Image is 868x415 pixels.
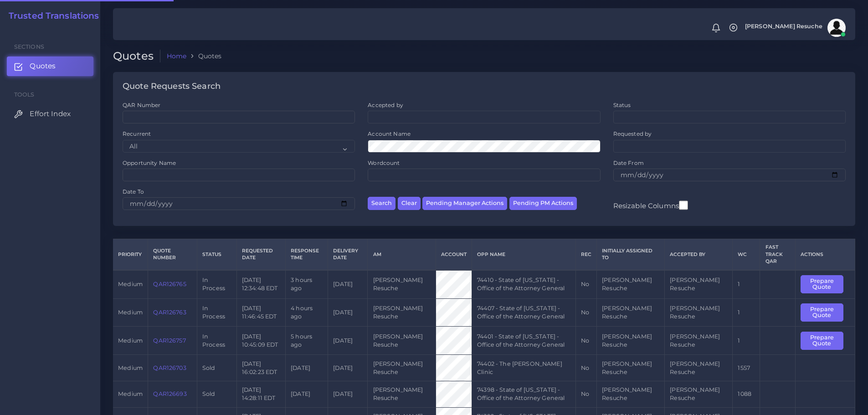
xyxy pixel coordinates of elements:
td: 74410 - State of [US_STATE] - Office of the Attorney General [472,270,575,298]
button: Clear [398,197,421,210]
td: [DATE] [328,355,368,381]
th: AM [368,239,436,270]
td: [DATE] 16:02:23 EDT [236,355,285,381]
h2: Quotes [113,50,160,63]
label: Date From [613,159,644,167]
td: [PERSON_NAME] Resuche [368,381,436,408]
td: In Process [197,298,236,327]
td: [DATE] 11:46:45 EDT [236,298,285,327]
td: [DATE] 10:45:09 EDT [236,327,285,355]
th: Fast Track QAR [760,239,795,270]
td: [PERSON_NAME] Resuche [665,298,733,327]
td: [PERSON_NAME] Resuche [368,298,436,327]
td: [DATE] [328,381,368,408]
span: medium [118,281,143,287]
td: No [575,327,596,355]
th: Status [197,239,236,270]
td: [PERSON_NAME] Resuche [597,327,665,355]
button: Prepare Quote [801,303,843,322]
span: [PERSON_NAME] Resuche [745,24,822,30]
label: Accepted by [368,101,403,109]
td: [PERSON_NAME] Resuche [665,381,733,408]
td: [DATE] 14:28:11 EDT [236,381,285,408]
td: 3 hours ago [285,270,328,298]
td: 1088 [733,381,760,408]
a: QAR126757 [153,337,185,344]
button: Pending Manager Actions [422,197,507,210]
td: [PERSON_NAME] Resuche [597,298,665,327]
a: Effort Index [7,104,93,123]
a: [PERSON_NAME] Resucheavatar [740,19,849,37]
td: No [575,298,596,327]
li: Quotes [186,51,221,61]
td: 1557 [733,355,760,381]
td: Sold [197,355,236,381]
a: Prepare Quote [801,280,850,287]
label: QAR Number [123,101,160,109]
a: Quotes [7,56,93,76]
th: Response Time [285,239,328,270]
td: In Process [197,327,236,355]
label: Requested by [613,130,652,138]
td: No [575,381,596,408]
a: Trusted Translations [2,11,99,21]
td: [PERSON_NAME] Resuche [368,270,436,298]
th: Delivery Date [328,239,368,270]
td: [PERSON_NAME] Resuche [665,327,733,355]
span: medium [118,337,143,344]
td: 74398 - State of [US_STATE] - Office of the Attorney General [472,381,575,408]
a: QAR126703 [153,364,186,371]
td: [DATE] 12:34:48 EDT [236,270,285,298]
label: Account Name [368,130,411,138]
td: [PERSON_NAME] Resuche [665,270,733,298]
td: [DATE] [285,355,328,381]
label: Resizable Columns [613,200,688,211]
td: [PERSON_NAME] Resuche [597,355,665,381]
a: QAR126765 [153,281,186,287]
td: [DATE] [285,381,328,408]
a: Prepare Quote [801,337,850,343]
a: QAR126693 [153,390,186,397]
th: Opp Name [472,239,575,270]
label: Opportunity Name [123,159,176,167]
th: Accepted by [665,239,733,270]
td: [PERSON_NAME] Resuche [597,270,665,298]
td: [DATE] [328,327,368,355]
span: medium [118,364,143,371]
td: 5 hours ago [285,327,328,355]
span: medium [118,390,143,397]
button: Prepare Quote [801,332,843,350]
span: Sections [14,43,44,50]
td: 74402 - The [PERSON_NAME] Clinic [472,355,575,381]
th: REC [575,239,596,270]
td: 4 hours ago [285,298,328,327]
th: WC [733,239,760,270]
td: [DATE] [328,298,368,327]
span: Effort Index [30,109,71,119]
h4: Quote Requests Search [123,82,221,92]
th: Priority [113,239,148,270]
td: 1 [733,298,760,327]
td: [PERSON_NAME] Resuche [368,327,436,355]
span: medium [118,309,143,316]
td: [PERSON_NAME] Resuche [597,381,665,408]
label: Wordcount [368,159,400,167]
button: Pending PM Actions [509,197,577,210]
a: Prepare Quote [801,308,850,315]
td: 1 [733,270,760,298]
span: Quotes [30,61,56,71]
td: [PERSON_NAME] Resuche [368,355,436,381]
img: avatar [827,19,846,37]
td: No [575,270,596,298]
td: In Process [197,270,236,298]
input: Resizable Columns [679,200,688,211]
td: [PERSON_NAME] Resuche [665,355,733,381]
td: 1 [733,327,760,355]
td: Sold [197,381,236,408]
td: 74401 - State of [US_STATE] - Office of the Attorney General [472,327,575,355]
a: QAR126763 [153,309,186,316]
label: Recurrent [123,130,151,138]
th: Account [436,239,472,270]
button: Prepare Quote [801,275,843,294]
button: Search [368,197,395,210]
